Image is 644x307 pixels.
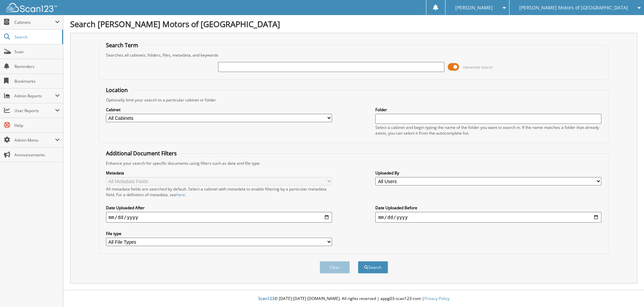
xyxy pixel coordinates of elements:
span: Advanced Search [463,65,493,70]
div: Optionally limit your search to a particular cabinet or folder [103,97,605,103]
button: Clear [320,261,350,274]
input: end [375,212,601,223]
span: Bookmarks [14,78,60,84]
button: Search [358,261,388,274]
input: start [106,212,332,223]
legend: Additional Document Filters [103,150,180,157]
span: User Reports [14,108,55,113]
a: Privacy Policy [424,296,449,301]
h1: Search [PERSON_NAME] Motors of [GEOGRAPHIC_DATA] [70,18,637,29]
span: Cabinets [14,19,55,25]
span: Scan [14,49,60,55]
span: Help [14,123,60,128]
img: scan123-logo-white.svg [7,3,57,12]
div: Enhance your search for specific documents using filters such as date and file type. [103,160,605,166]
legend: Location [103,86,131,94]
span: Announcements [14,152,60,158]
span: Search [14,34,59,40]
span: [PERSON_NAME] Motors of [GEOGRAPHIC_DATA] [519,6,628,10]
label: Metadata [106,170,332,176]
span: Admin Reports [14,93,55,99]
label: Folder [375,107,601,112]
label: Uploaded By [375,170,601,176]
div: All metadata fields are searched by default. Select a cabinet with metadata to enable filtering b... [106,186,332,198]
span: Reminders [14,64,60,69]
label: Date Uploaded After [106,205,332,211]
a: here [176,192,185,198]
iframe: Chat Widget [610,275,644,307]
span: [PERSON_NAME] [455,6,493,10]
div: Select a cabinet and begin typing the name of the folder you want to search in. If the name match... [375,125,601,136]
label: Cabinet [106,107,332,112]
div: © [DATE]-[DATE] [DOMAIN_NAME]. All rights reserved | appg03-scan123-com | [63,291,644,307]
legend: Search Term [103,42,142,49]
div: Searches all cabinets, folders, files, metadata, and keywords [103,52,605,58]
label: File type [106,231,332,236]
span: Admin Menu [14,137,55,143]
label: Date Uploaded Before [375,205,601,211]
span: Scan123 [258,296,274,301]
